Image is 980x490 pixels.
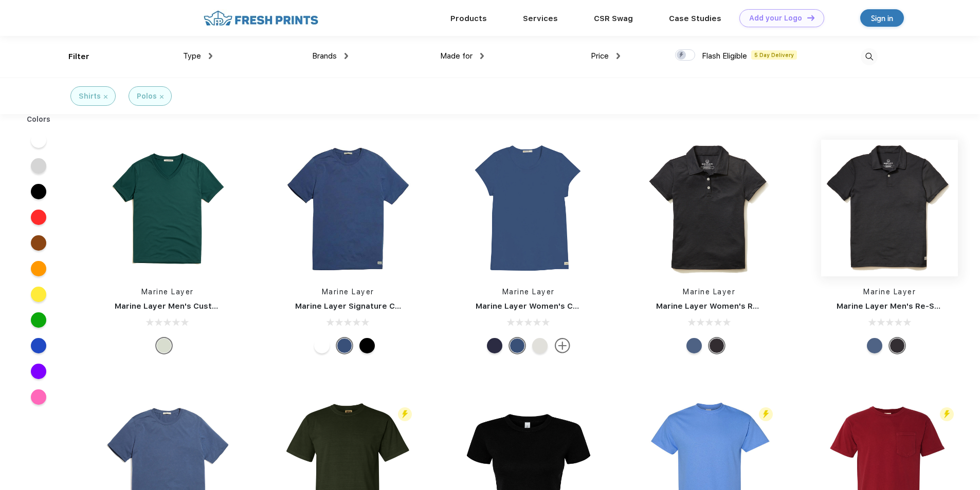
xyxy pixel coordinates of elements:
[337,338,352,353] div: Faded Navy
[871,12,893,24] div: Sign in
[344,53,348,59] img: dropdown.png
[19,114,59,125] div: Colors
[295,301,410,311] a: Marine Layer Signature Crew
[616,53,620,59] img: dropdown.png
[115,301,318,311] a: Marine Layer Men's Custom Dyed Signature V-Neck
[860,9,904,27] a: Sign in
[104,95,107,99] img: filter_cancel.svg
[201,9,321,27] img: fo%20logo%202.webp
[68,51,89,63] div: Filter
[314,338,330,353] div: White
[480,53,484,59] img: dropdown.png
[322,288,374,296] a: Marine Layer
[141,288,194,296] a: Marine Layer
[759,407,773,421] img: flash_active_toggle.svg
[749,14,802,23] div: Add your Logo
[440,51,473,61] span: Made for
[656,301,814,311] a: Marine Layer Women's Re-Spun Air Polo
[280,140,416,276] img: func=resize&h=266
[807,15,814,21] img: DT
[863,288,916,296] a: Marine Layer
[460,140,597,276] img: func=resize&h=266
[156,338,172,353] div: Any Color
[532,338,548,353] div: Vintage White
[821,140,958,276] img: func=resize&h=266
[940,407,954,421] img: flash_active_toggle.svg
[683,288,735,296] a: Marine Layer
[398,407,412,421] img: flash_active_toggle.svg
[487,338,502,353] div: True Navy
[861,48,878,65] img: desktop_search.svg
[312,51,337,61] span: Brands
[99,140,236,276] img: func=resize&h=266
[641,140,777,276] img: func=resize&h=266
[591,51,609,61] span: Price
[502,288,555,296] a: Marine Layer
[137,91,157,102] div: Polos
[867,338,882,353] div: Navy
[686,338,702,353] div: Navy
[510,338,525,353] div: Faded Navy
[183,51,201,61] span: Type
[79,91,101,102] div: Shirts
[709,338,724,353] div: Black
[555,338,570,353] img: more.svg
[476,301,714,311] a: Marine Layer Women's Custom Color Signature Crew T-shirt
[359,338,375,353] div: Black
[890,338,905,353] div: Black
[450,14,487,23] a: Products
[209,53,212,59] img: dropdown.png
[160,95,164,99] img: filter_cancel.svg
[702,51,747,61] span: Flash Eligible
